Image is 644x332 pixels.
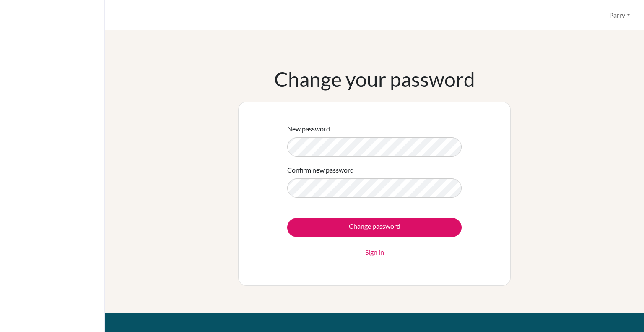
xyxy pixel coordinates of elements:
button: Parrv [605,7,634,23]
h1: Change your password [274,67,475,91]
label: Confirm new password [287,165,354,175]
label: New password [287,124,330,134]
input: Change password [287,218,462,237]
a: Sign in [365,247,384,257]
